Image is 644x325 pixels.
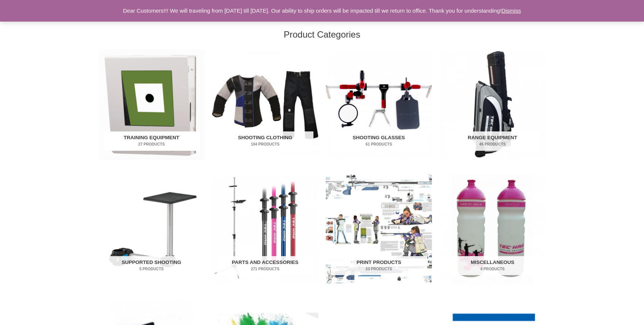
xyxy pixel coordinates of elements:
mark: 104 Products [217,141,313,147]
img: Supported Shooting [98,174,205,284]
h2: Miscellaneous [445,256,541,275]
a: Visit product category Miscellaneous [439,174,546,284]
a: Visit product category Supported Shooting [98,174,205,284]
h2: Shooting Clothing [217,131,313,151]
img: Shooting Clothing [212,49,318,160]
mark: 27 Products [104,141,200,147]
a: Visit product category Shooting Clothing [212,49,318,160]
a: Visit product category Training Equipment [98,49,205,160]
a: Dismiss [502,7,521,14]
a: Visit product category Parts and Accessories [212,174,318,284]
img: Miscellaneous [439,174,546,284]
a: Visit product category Range Equipment [439,49,546,160]
h2: Parts and Accessories [217,256,313,275]
a: Visit product category Shooting Glasses [326,49,432,160]
h2: Shooting Glasses [331,131,427,151]
mark: 5 Products [104,266,200,272]
h2: Product Categories [98,29,546,40]
mark: 271 Products [217,266,313,272]
img: Range Equipment [439,49,546,160]
h2: Supported Shooting [104,256,200,275]
mark: 45 Products [445,141,541,147]
mark: 4 Products [445,266,541,272]
h2: Print Products [331,256,427,275]
img: Parts and Accessories [212,174,318,284]
img: Shooting Glasses [326,49,432,160]
img: Print Products [326,174,432,284]
h2: Training Equipment [104,131,200,151]
mark: 23 Products [331,266,427,272]
a: Visit product category Print Products [326,174,432,284]
img: Training Equipment [98,49,205,160]
mark: 61 Products [331,141,427,147]
h2: Range Equipment [445,131,541,151]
